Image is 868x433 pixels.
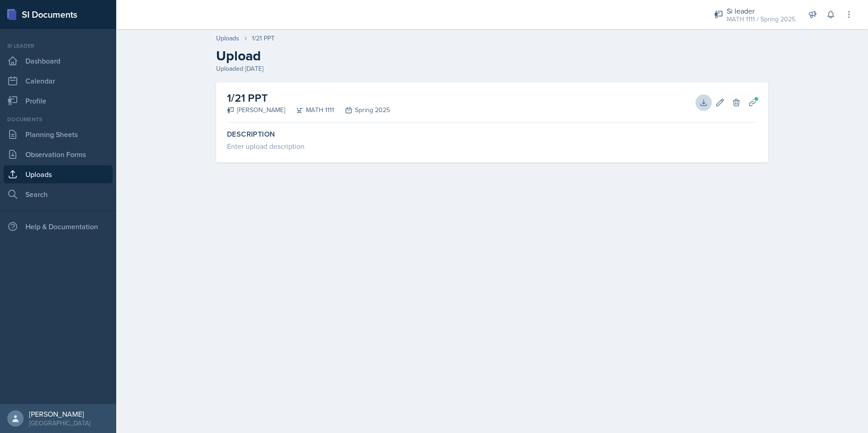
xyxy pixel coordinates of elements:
[216,34,239,43] a: Uploads
[4,52,113,70] a: Dashboard
[29,409,90,418] div: [PERSON_NAME]
[227,130,757,139] label: Description
[227,90,390,106] h2: 1/21 PPT
[334,105,390,115] div: Spring 2025
[4,115,113,123] div: Documents
[227,105,285,115] div: [PERSON_NAME]
[4,92,113,110] a: Profile
[227,141,757,152] div: Enter upload description
[285,105,334,115] div: MATH 1111
[4,165,113,183] a: Uploads
[4,42,113,50] div: Si leader
[216,64,768,74] div: Uploaded [DATE]
[4,217,113,236] div: Help & Documentation
[252,34,275,43] div: 1/21 PPT
[4,72,113,90] a: Calendar
[216,48,768,64] h2: Upload
[4,125,113,143] a: Planning Sheets
[727,5,795,16] div: Si leader
[4,145,113,163] a: Observation Forms
[29,418,90,428] div: [GEOGRAPHIC_DATA]
[4,185,113,203] a: Search
[727,15,795,24] div: MATH 1111 / Spring 2025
